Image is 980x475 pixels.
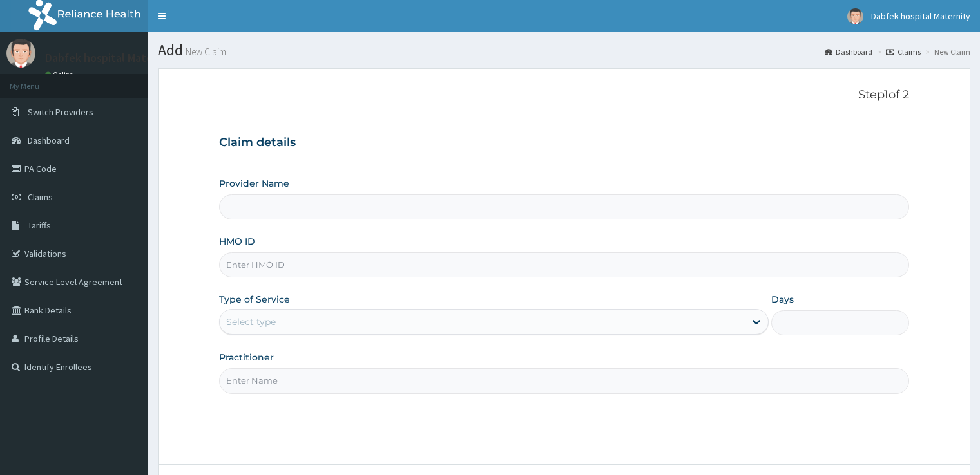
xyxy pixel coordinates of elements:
[871,10,970,22] span: Dabfek hospital Maternity
[28,135,70,146] span: Dashboard
[45,70,76,79] a: Online
[922,46,970,57] li: New Claim
[219,252,908,277] input: Enter HMO ID
[219,351,274,364] label: Practitioner
[28,191,53,203] span: Claims
[183,47,226,57] small: New Claim
[219,177,289,190] label: Provider Name
[886,46,921,57] a: Claims
[28,106,93,118] span: Switch Providers
[219,88,908,102] p: Step 1 of 2
[158,42,970,59] h1: Add
[45,52,177,64] p: Dabfek hospital Maternity
[226,315,276,328] div: Select type
[6,39,35,68] img: User Image
[219,368,908,393] input: Enter Name
[219,235,255,248] label: HMO ID
[825,46,872,57] a: Dashboard
[219,136,908,150] h3: Claim details
[847,8,863,24] img: User Image
[219,293,290,306] label: Type of Service
[771,293,794,306] label: Days
[28,219,51,231] span: Tariffs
